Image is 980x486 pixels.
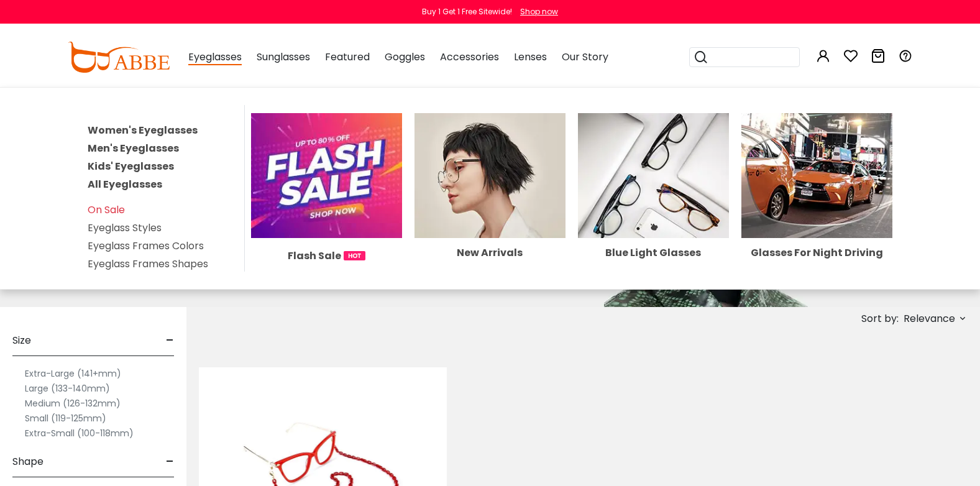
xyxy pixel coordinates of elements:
span: Flash Sale [288,248,341,264]
a: Eyeglass Frames Colors [88,239,204,253]
span: Lenses [514,50,547,64]
a: Men's Eyeglasses [88,141,179,155]
a: Flash Sale [251,168,402,264]
a: Glasses For Night Driving [741,168,892,258]
img: Blue Light Glasses [578,113,729,238]
span: Eyeglasses [188,50,242,65]
span: - [166,326,174,355]
label: Large (133-140mm) [25,381,110,396]
a: Blue Light Glasses [578,168,729,258]
div: Buy 1 Get 1 Free Sitewide! [422,6,512,17]
span: Featured [325,50,370,64]
img: New Arrivals [414,113,566,238]
span: Our Story [562,50,608,64]
img: abbeglasses.com [68,42,170,73]
div: Shop now [520,6,558,17]
img: 1724998894317IetNH.gif [344,251,365,260]
div: New Arrivals [414,248,566,258]
a: On Sale [88,203,125,217]
span: Shape [12,447,44,477]
img: Glasses For Night Driving [741,113,892,238]
div: Glasses For Night Driving [741,248,892,258]
a: All Eyeglasses [88,177,162,191]
span: Goggles [385,50,425,64]
span: Sunglasses [257,50,310,64]
span: Sort by: [861,311,899,326]
span: Accessories [440,50,499,64]
label: Extra-Small (100-118mm) [25,426,134,441]
label: Extra-Large (141+mm) [25,366,121,381]
a: Eyeglass Frames Shapes [88,257,208,271]
a: New Arrivals [414,168,566,258]
a: Eyeglass Styles [88,221,162,235]
span: - [166,447,174,477]
div: Blue Light Glasses [578,248,729,258]
label: Medium (126-132mm) [25,396,121,411]
a: Kids' Eyeglasses [88,159,174,173]
a: Women's Eyeglasses [88,123,198,137]
span: Size [12,326,31,355]
span: Relevance [904,308,955,330]
a: Shop now [514,6,558,17]
label: Small (119-125mm) [25,411,106,426]
img: Flash Sale [251,113,402,238]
